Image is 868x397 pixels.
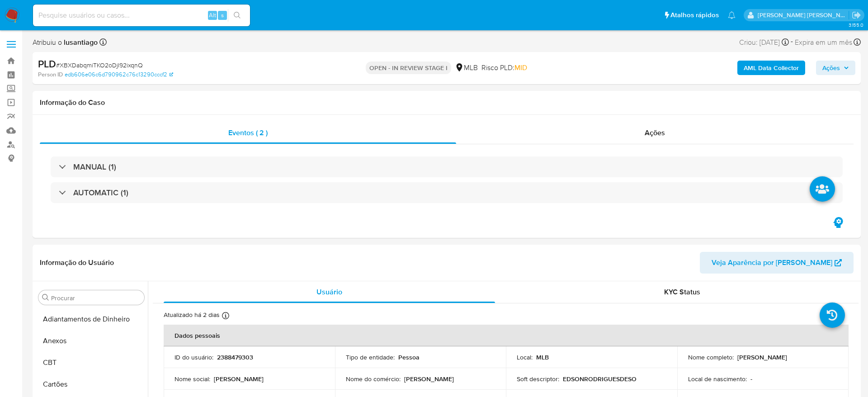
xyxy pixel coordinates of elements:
p: EDSONRODRIGUESDESO [563,375,637,383]
div: MANUAL (1) [51,156,843,177]
button: Ações [816,61,855,75]
button: Anexos [35,330,148,352]
h1: Informação do Caso [40,98,854,107]
span: Expira em um mês [795,38,852,47]
button: AML Data Collector [737,61,805,75]
span: KYC Status [664,287,700,297]
button: Cartões [35,373,148,395]
b: lusantiago [62,37,98,47]
b: PLD [38,57,56,71]
span: MID [514,62,527,73]
span: Ações [645,128,665,138]
button: Veja Aparência por [PERSON_NAME] [700,252,854,274]
p: MLB [536,353,549,361]
p: ID do usuário : [175,353,213,361]
span: Eventos ( 2 ) [228,128,268,138]
p: Nome do comércio : [346,375,401,383]
a: edb606e06c6d790962c76c13290cccf2 [65,71,173,79]
span: Veja Aparência por [PERSON_NAME] [712,252,832,274]
p: Pessoa [398,353,420,361]
p: 2388479303 [217,353,253,361]
span: Ações [822,61,840,75]
button: CBT [35,352,148,373]
p: [PERSON_NAME] [737,353,787,361]
div: AUTOMATIC (1) [51,182,843,203]
button: Adiantamentos de Dinheiro [35,308,148,330]
input: Pesquise usuários ou casos... [33,9,250,21]
h1: Informação do Usuário [40,258,114,267]
button: Procurar [42,294,49,301]
p: OPEN - IN REVIEW STAGE I [366,61,451,74]
h3: AUTOMATIC (1) [73,188,128,198]
p: Nome social : [175,375,210,383]
span: s [221,11,224,19]
b: AML Data Collector [744,61,799,75]
p: [PERSON_NAME] [404,375,454,383]
span: - [791,36,793,48]
b: Person ID [38,71,63,79]
input: Procurar [51,294,141,302]
a: Sair [852,10,861,20]
th: Dados pessoais [164,325,849,346]
span: Risco PLD: [481,63,527,73]
p: [PERSON_NAME] [214,375,264,383]
h3: MANUAL (1) [73,162,116,172]
p: lucas.santiago@mercadolivre.com [758,11,849,19]
p: Nome completo : [688,353,734,361]
p: Tipo de entidade : [346,353,395,361]
p: Atualizado há 2 dias [164,311,220,319]
span: Atribuiu o [33,38,98,47]
span: Alt [209,11,216,19]
p: Local de nascimento : [688,375,747,383]
span: Atalhos rápidos [670,10,719,20]
p: Local : [517,353,533,361]
button: search-icon [228,9,246,22]
p: Soft descriptor : [517,375,559,383]
span: # XBXDabqmiTKO2oDjI92ixqnQ [56,61,143,70]
span: Usuário [316,287,342,297]
div: Criou: [DATE] [739,36,789,48]
div: MLB [455,63,478,73]
p: - [750,375,752,383]
a: Notificações [728,11,736,19]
